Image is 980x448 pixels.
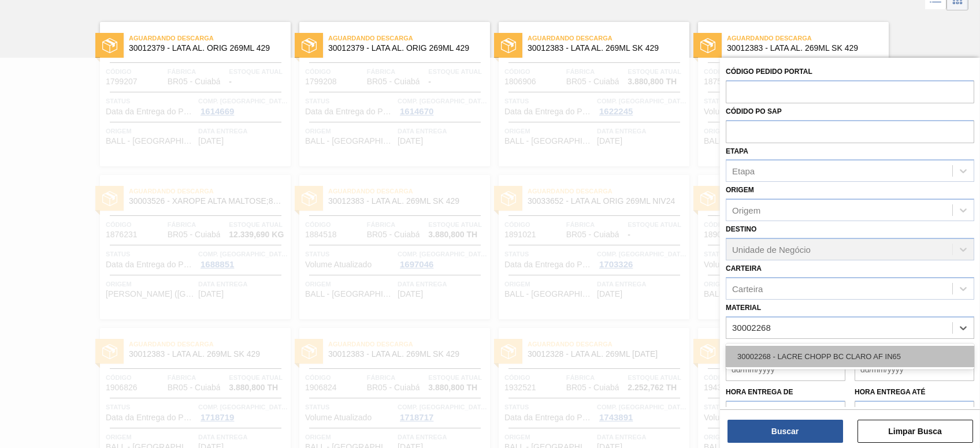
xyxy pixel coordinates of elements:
span: 30012383 - LATA AL. 269ML SK 429 [528,44,680,53]
label: Códido PO SAP [726,107,782,115]
label: Destino [726,225,756,233]
input: dd/mm/yyyy [726,358,845,381]
span: 30012379 - LATA AL. ORIG 269ML 429 [129,44,281,53]
div: Origem [732,206,760,215]
span: 30012383 - LATA AL. 269ML SK 429 [727,44,879,53]
img: status [102,38,117,53]
span: Aguardando Descarga [528,32,689,44]
div: Carteira [732,283,763,293]
span: Aguardando Descarga [129,32,291,44]
a: statusAguardando Descarga30012383 - LATA AL. 269ML SK 429Código1875114FábricaBR05 - CuiabáEstoque... [689,22,889,166]
label: Etapa [726,147,748,155]
label: Código Pedido Portal [726,68,812,76]
label: Hora entrega até [855,384,974,401]
span: Aguardando Descarga [328,32,490,44]
label: Hora entrega de [726,384,845,401]
label: Origem [726,186,754,194]
div: 30002268 - LACRE CHOPP BC CLARO AF IN65 [726,346,974,367]
input: dd/mm/yyyy [855,358,974,381]
span: 30012379 - LATA AL. ORIG 269ML 429 [328,44,481,53]
a: statusAguardando Descarga30012379 - LATA AL. ORIG 269ML 429Código1799208FábricaBR05 - CuiabáEstoq... [291,22,490,166]
label: Material [726,304,761,312]
a: statusAguardando Descarga30012379 - LATA AL. ORIG 269ML 429Código1799207FábricaBR05 - CuiabáEstoq... [91,22,291,166]
span: Aguardando Descarga [727,32,889,44]
img: status [501,38,516,53]
a: statusAguardando Descarga30012383 - LATA AL. 269ML SK 429Código1806906FábricaBR05 - CuiabáEstoque... [490,22,689,166]
img: status [302,38,317,53]
label: Carteira [726,264,762,272]
div: Etapa [732,166,755,176]
img: status [700,38,715,53]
